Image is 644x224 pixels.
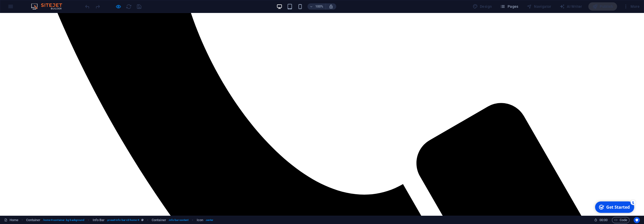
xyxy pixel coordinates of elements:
[197,217,203,223] span: Click to select. Double-click to edit
[498,2,520,11] button: Pages
[599,217,608,223] span: 00 00
[107,217,139,223] span: . preset-info-bar-v3-home-4
[26,217,41,223] span: Click to select. Double-click to edit
[38,1,43,6] div: 5
[612,217,630,223] button: Code
[93,217,105,223] span: Click to select. Double-click to edit
[42,217,84,223] span: . home-4-container .bg-background
[315,3,324,10] h6: 100%
[594,217,608,223] h6: Session time
[4,217,18,223] a: Click to cancel selection. Double-click to open Pages
[205,217,214,223] span: . center
[26,217,214,223] nav: breadcrumb
[141,219,144,221] i: This element is a customizable preset
[30,3,69,10] img: Editor Logo
[603,218,604,222] span: :
[500,4,518,9] span: Pages
[308,3,326,10] button: 100%
[14,5,38,11] div: Get Started
[168,217,189,223] span: . info-bar-content
[634,217,640,223] button: Usercentrics
[152,217,166,223] span: Click to select. Double-click to edit
[614,217,627,223] span: Code
[3,2,42,13] div: Get Started 5 items remaining, 0% complete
